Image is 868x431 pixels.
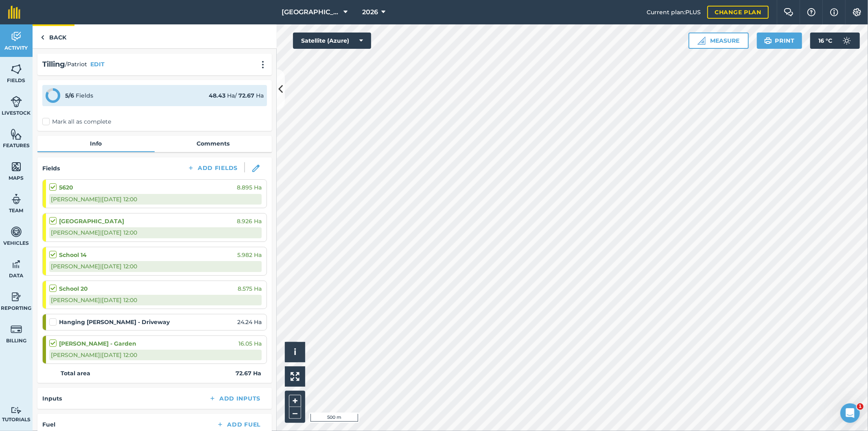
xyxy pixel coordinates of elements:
span: 8.895 Ha [237,183,262,192]
strong: [PERSON_NAME] - Garden [59,339,136,348]
span: 24.24 Ha [237,318,262,327]
strong: 5 / 6 [65,92,74,99]
img: fieldmargin Logo [8,6,20,19]
button: – [289,407,301,419]
span: / Patriot [65,60,87,69]
img: svg+xml;base64,PHN2ZyB4bWxucz0iaHR0cDovL3d3dy53My5vcmcvMjAwMC9zdmciIHdpZHRoPSI1NiIgaGVpZ2h0PSI2MC... [11,128,22,140]
img: svg+xml;base64,PHN2ZyB4bWxucz0iaHR0cDovL3d3dy53My5vcmcvMjAwMC9zdmciIHdpZHRoPSIxNyIgaGVpZ2h0PSIxNy... [830,7,838,17]
a: Back [33,24,74,48]
div: Ha / Ha [209,91,264,100]
img: svg+xml;base64,PD94bWwgdmVyc2lvbj0iMS4wIiBlbmNvZGluZz0idXRmLTgiPz4KPCEtLSBHZW5lcmF0b3I6IEFkb2JlIE... [11,96,22,108]
button: + [289,395,301,407]
button: Satellite (Azure) [293,33,371,49]
button: Add Fuel [210,419,267,430]
a: Comments [155,136,272,151]
label: Mark all as complete [42,118,111,126]
img: svg+xml;base64,PHN2ZyB4bWxucz0iaHR0cDovL3d3dy53My5vcmcvMjAwMC9zdmciIHdpZHRoPSI5IiBoZWlnaHQ9IjI0Ii... [41,33,44,42]
img: svg+xml;base64,PD94bWwgdmVyc2lvbj0iMS4wIiBlbmNvZGluZz0idXRmLTgiPz4KPCEtLSBHZW5lcmF0b3I6IEFkb2JlIE... [11,291,22,303]
div: [PERSON_NAME] | [DATE] 12:00 [49,350,262,360]
span: 16 ° C [818,33,832,49]
strong: Total area [61,369,90,378]
strong: 72.67 Ha [236,369,261,378]
img: svg+xml;base64,PD94bWwgdmVyc2lvbj0iMS4wIiBlbmNvZGluZz0idXRmLTgiPz4KPCEtLSBHZW5lcmF0b3I6IEFkb2JlIE... [11,226,22,238]
img: svg+xml;base64,PHN2ZyB4bWxucz0iaHR0cDovL3d3dy53My5vcmcvMjAwMC9zdmciIHdpZHRoPSI1NiIgaGVpZ2h0PSI2MC... [11,161,22,173]
h4: Fuel [42,420,55,429]
strong: 5620 [59,183,73,192]
span: 16.05 Ha [238,339,262,348]
img: svg+xml;base64,PD94bWwgdmVyc2lvbj0iMS4wIiBlbmNvZGluZz0idXRmLTgiPz4KPCEtLSBHZW5lcmF0b3I6IEFkb2JlIE... [11,323,22,335]
span: 2026 [362,7,378,17]
strong: 72.67 [238,92,254,99]
img: A cog icon [852,8,862,16]
img: Two speech bubbles overlapping with the left bubble in the forefront [784,8,794,16]
img: svg+xml;base64,PD94bWwgdmVyc2lvbj0iMS4wIiBlbmNvZGluZz0idXRmLTgiPz4KPCEtLSBHZW5lcmF0b3I6IEFkb2JlIE... [11,258,22,270]
button: Add Fields [181,162,244,174]
div: [PERSON_NAME] | [DATE] 12:00 [49,295,262,305]
span: [GEOGRAPHIC_DATA] [282,7,341,17]
div: [PERSON_NAME] | [DATE] 12:00 [49,227,262,238]
button: Print [757,33,802,49]
a: Info [37,136,155,151]
img: svg+xml;base64,PD94bWwgdmVyc2lvbj0iMS4wIiBlbmNvZGluZz0idXRmLTgiPz4KPCEtLSBHZW5lcmF0b3I6IEFkb2JlIE... [11,30,22,43]
span: 1 [857,403,864,410]
h4: Inputs [42,394,62,403]
img: svg+xml;base64,PHN2ZyB3aWR0aD0iMTgiIGhlaWdodD0iMTgiIHZpZXdCb3g9IjAgMCAxOCAxOCIgZmlsbD0ibm9uZSIgeG... [252,165,260,172]
img: svg+xml;base64,PHN2ZyB4bWxucz0iaHR0cDovL3d3dy53My5vcmcvMjAwMC9zdmciIHdpZHRoPSIxOSIgaGVpZ2h0PSIyNC... [764,36,772,46]
button: Measure [689,33,749,49]
iframe: Intercom live chat [840,403,860,423]
img: Four arrows, one pointing top left, one top right, one bottom right and the last bottom left [291,372,300,381]
strong: Hanging [PERSON_NAME] - Driveway [59,318,170,327]
span: 8.575 Ha [238,284,262,293]
img: svg+xml;base64,PD94bWwgdmVyc2lvbj0iMS4wIiBlbmNvZGluZz0idXRmLTgiPz4KPCEtLSBHZW5lcmF0b3I6IEFkb2JlIE... [11,407,22,414]
button: EDIT [90,60,105,69]
span: Current plan : PLUS [647,8,701,17]
img: svg+xml;base64,PHN2ZyB4bWxucz0iaHR0cDovL3d3dy53My5vcmcvMjAwMC9zdmciIHdpZHRoPSIyMCIgaGVpZ2h0PSIyNC... [258,61,268,69]
img: svg+xml;base64,PHN2ZyB4bWxucz0iaHR0cDovL3d3dy53My5vcmcvMjAwMC9zdmciIHdpZHRoPSI1NiIgaGVpZ2h0PSI2MC... [11,63,22,75]
h4: Fields [42,164,60,173]
div: Fields [65,91,93,100]
strong: School 20 [59,284,88,293]
button: i [285,342,305,362]
img: svg+xml;base64,PD94bWwgdmVyc2lvbj0iMS4wIiBlbmNvZGluZz0idXRmLTgiPz4KPCEtLSBHZW5lcmF0b3I6IEFkb2JlIE... [839,33,855,49]
img: A question mark icon [807,8,816,16]
a: Change plan [707,6,769,19]
div: [PERSON_NAME] | [DATE] 12:00 [49,261,262,272]
img: svg+xml;base64,PD94bWwgdmVyc2lvbj0iMS4wIiBlbmNvZGluZz0idXRmLTgiPz4KPCEtLSBHZW5lcmF0b3I6IEFkb2JlIE... [11,193,22,205]
strong: [GEOGRAPHIC_DATA] [59,217,124,226]
strong: School 14 [59,250,87,259]
span: 8.926 Ha [237,217,262,226]
button: 16 °C [810,33,860,49]
img: Ruler icon [697,37,706,45]
span: i [294,347,296,357]
span: 5.982 Ha [237,250,262,259]
strong: 48.43 [209,92,225,99]
div: [PERSON_NAME] | [DATE] 12:00 [49,194,262,205]
h2: Tilling [42,59,65,70]
button: Add Inputs [202,393,267,404]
